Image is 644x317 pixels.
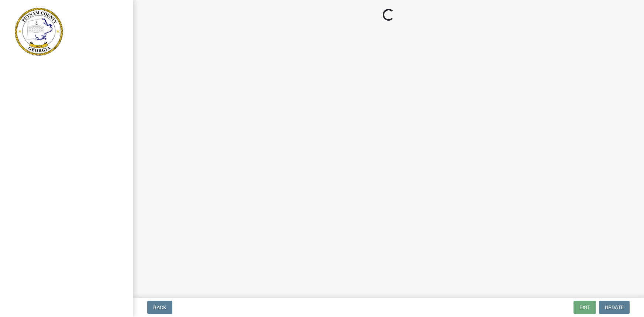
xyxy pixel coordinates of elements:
[153,304,166,310] span: Back
[605,304,624,310] span: Update
[599,301,630,314] button: Update
[15,8,63,56] img: Putnam County, Georgia
[574,301,596,314] button: Exit
[147,301,172,314] button: Back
